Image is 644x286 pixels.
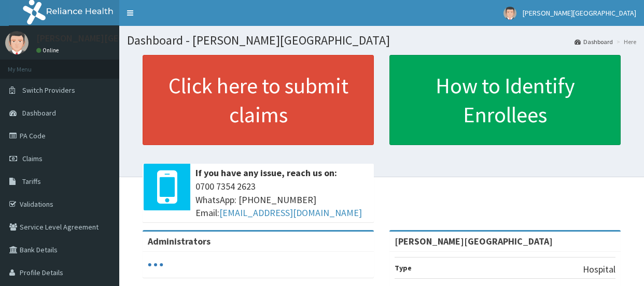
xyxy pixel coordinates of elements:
[143,55,374,145] a: Click here to submit claims
[395,235,553,247] strong: [PERSON_NAME][GEOGRAPHIC_DATA]
[22,177,41,186] span: Tariffs
[148,257,163,273] svg: audio-loading
[389,55,621,145] a: How to Identify Enrollees
[395,263,412,273] b: Type
[22,85,75,95] span: Switch Providers
[36,34,190,43] p: [PERSON_NAME][GEOGRAPHIC_DATA]
[614,37,636,46] li: Here
[5,31,29,54] img: User Image
[148,235,211,247] b: Administrators
[36,47,61,54] a: Online
[583,263,615,276] p: Hospital
[575,37,613,46] a: Dashboard
[127,34,636,47] h1: Dashboard - [PERSON_NAME][GEOGRAPHIC_DATA]
[503,7,516,20] img: User Image
[523,8,636,18] span: [PERSON_NAME][GEOGRAPHIC_DATA]
[22,154,43,163] span: Claims
[219,207,362,219] a: [EMAIL_ADDRESS][DOMAIN_NAME]
[195,180,369,220] span: 0700 7354 2623 WhatsApp: [PHONE_NUMBER] Email:
[22,108,56,118] span: Dashboard
[195,167,337,179] b: If you have any issue, reach us on:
